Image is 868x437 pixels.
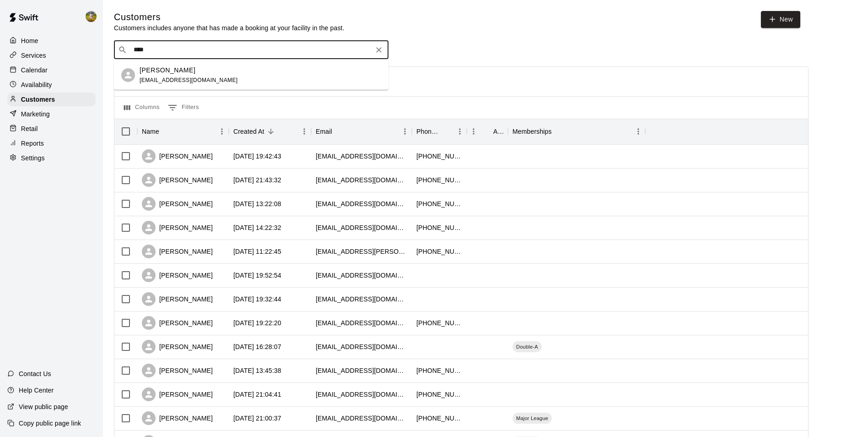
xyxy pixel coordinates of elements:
div: bivianj@yahoo.com [316,366,407,375]
div: nashco3@outlook.com [316,295,407,304]
div: lyzellerobinson@gmail.com [316,414,407,423]
div: [PERSON_NAME] [142,364,213,377]
div: Phone Number [416,119,440,144]
a: Customers [7,93,96,106]
p: Marketing [21,109,50,119]
div: Search customers by name or email [114,41,388,59]
p: Help Center [19,386,54,395]
p: Reports [21,139,44,148]
span: Double-A [512,343,542,350]
div: Calendar [7,63,96,77]
button: Select columns [122,100,162,115]
p: Contact Us [19,369,51,378]
div: Claudia Alvarado [121,68,135,82]
div: [PERSON_NAME] [142,221,213,235]
div: +19794361012 [416,414,462,423]
div: Age [467,119,508,144]
div: chwilson93@yahoo.com [316,223,407,232]
div: 2025-08-05 19:22:20 [233,318,281,328]
div: +19796352048 [416,366,462,375]
div: jnash@normangeeisd.org [316,390,407,399]
div: +17134098624 [416,318,462,328]
div: Created At [229,119,311,144]
p: Customers includes anyone that has made a booking at your facility in the past. [114,23,345,33]
div: Email [316,119,332,144]
button: Sort [264,125,277,138]
div: 2025-08-14 19:42:43 [233,152,281,161]
button: Sort [440,125,453,138]
a: Settings [7,151,96,165]
div: Memberships [508,119,645,144]
button: Show filters [166,100,201,115]
div: [PERSON_NAME] [142,245,213,258]
div: Created At [233,119,264,144]
p: Availability [21,80,52,89]
button: Sort [332,125,345,138]
div: ylanoaj@gmail.com [316,342,407,351]
a: Home [7,34,96,48]
div: [PERSON_NAME] [142,149,213,163]
div: Email [311,119,412,144]
div: Phone Number [412,119,467,144]
a: Retail [7,122,96,136]
div: Age [493,119,503,144]
div: [PERSON_NAME] [142,197,213,211]
button: Menu [297,125,311,138]
div: [PERSON_NAME] [142,316,213,330]
div: 2025-08-03 21:00:37 [233,414,281,423]
a: Marketing [7,107,96,121]
a: Availability [7,78,96,92]
div: 2025-08-05 19:52:54 [233,271,281,280]
a: Services [7,49,96,62]
button: Sort [552,125,565,138]
div: jerilyn1985@yahoo.com [316,199,407,208]
span: Major League [512,415,552,422]
p: Retail [21,124,38,133]
div: +15126296700 [416,223,462,232]
span: [EMAIL_ADDRESS][DOMAIN_NAME] [140,77,238,83]
p: Services [21,51,46,60]
div: 2025-08-04 16:28:07 [233,342,281,351]
div: +19792196649 [416,247,462,256]
a: New [761,11,800,28]
button: Sort [480,125,493,138]
button: Menu [631,125,645,138]
p: Home [21,36,38,45]
div: +19795303330 [416,152,462,161]
p: Settings [21,153,45,163]
div: [PERSON_NAME] [142,268,213,282]
h5: Customers [114,11,345,23]
div: 2025-08-05 19:32:44 [233,295,281,304]
p: Customers [21,95,55,104]
div: Memberships [512,119,552,144]
p: View public page [19,402,68,411]
div: 2025-08-06 14:22:32 [233,223,281,232]
p: [PERSON_NAME] [140,66,195,75]
p: Copy public page link [19,419,81,428]
div: [PERSON_NAME] [142,340,213,354]
div: Major League [512,413,552,424]
div: tayl0rcar3y@gmail.com [316,175,407,185]
div: +12542520953 [416,175,462,185]
div: Jhonny Montoya [84,7,103,26]
button: Sort [159,125,172,138]
div: hawkins3330@gmail.com [316,152,407,161]
div: 2025-08-04 13:45:38 [233,366,281,375]
div: [PERSON_NAME] [142,292,213,306]
div: [PERSON_NAME] [142,388,213,401]
div: abby.a.thielen@gmail.com [316,247,407,256]
div: +19797771133 [416,199,462,208]
div: +15122871490 [416,390,462,399]
div: Double-A [512,341,542,352]
div: 2025-08-06 11:22:45 [233,247,281,256]
p: Calendar [21,66,48,75]
div: 2025-08-12 21:43:32 [233,175,281,185]
div: Name [137,119,229,144]
div: kreverett87@gmail.com [316,318,407,328]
